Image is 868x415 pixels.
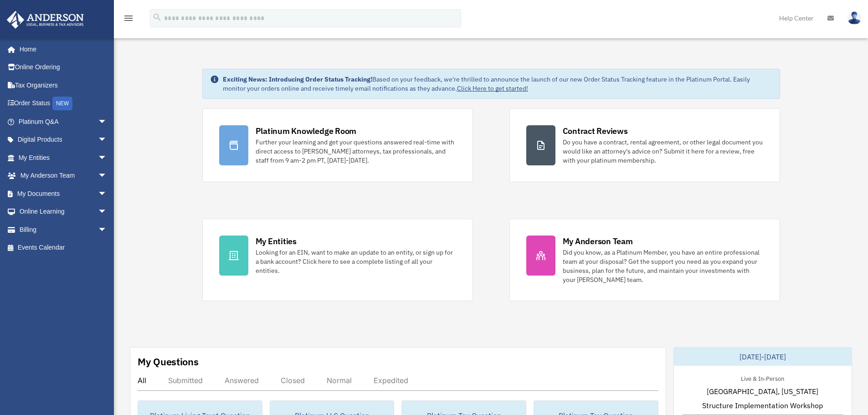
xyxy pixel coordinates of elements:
i: menu [123,13,134,24]
div: Answered [225,376,259,385]
span: arrow_drop_down [98,167,116,185]
a: Digital Productsarrow_drop_down [6,131,121,149]
span: [GEOGRAPHIC_DATA], [US_STATE] [707,386,818,397]
span: Structure Implementation Workshop [702,400,823,411]
a: Order StatusNEW [6,94,121,113]
div: All [138,376,146,385]
div: My Entities [256,236,297,247]
div: Platinum Knowledge Room [256,125,357,137]
img: User Pic [847,11,861,25]
span: arrow_drop_down [98,131,116,149]
a: Click Here to get started! [457,84,528,92]
a: My Entitiesarrow_drop_down [6,149,121,167]
div: My Questions [138,355,199,369]
img: Anderson Advisors Platinum Portal [4,11,87,29]
a: Platinum Q&Aarrow_drop_down [6,113,121,131]
div: Do you have a contract, rental agreement, or other legal document you would like an attorney's ad... [563,138,763,165]
i: search [152,12,162,22]
div: Looking for an EIN, want to make an update to an entity, or sign up for a bank account? Click her... [256,248,456,275]
div: Closed [281,376,305,385]
div: Live & In-Person [734,373,791,383]
a: My Entities Looking for an EIN, want to make an update to an entity, or sign up for a bank accoun... [202,219,473,301]
span: arrow_drop_down [98,149,116,167]
a: Home [6,40,116,58]
a: My Documentsarrow_drop_down [6,184,121,203]
a: My Anderson Teamarrow_drop_down [6,167,121,185]
div: Expedited [374,376,408,385]
a: Online Learningarrow_drop_down [6,203,121,221]
span: arrow_drop_down [98,184,116,203]
div: Submitted [168,376,203,385]
div: Normal [327,376,352,385]
a: My Anderson Team Did you know, as a Platinum Member, you have an entire professional team at your... [509,219,780,301]
a: Tax Organizers [6,76,121,94]
a: menu [123,16,134,24]
span: arrow_drop_down [98,220,116,239]
div: NEW [52,97,72,110]
div: [DATE]-[DATE] [674,348,852,366]
span: arrow_drop_down [98,203,116,221]
div: Further your learning and get your questions answered real-time with direct access to [PERSON_NAM... [256,138,456,165]
a: Contract Reviews Do you have a contract, rental agreement, or other legal document you would like... [509,108,780,182]
div: Did you know, as a Platinum Member, you have an entire professional team at your disposal? Get th... [563,248,763,284]
div: My Anderson Team [563,236,633,247]
a: Billingarrow_drop_down [6,220,121,239]
div: Based on your feedback, we're thrilled to announce the launch of our new Order Status Tracking fe... [223,75,772,93]
a: Events Calendar [6,239,121,257]
a: Platinum Knowledge Room Further your learning and get your questions answered real-time with dire... [202,108,473,182]
span: arrow_drop_down [98,113,116,131]
a: Online Ordering [6,58,121,77]
strong: Exciting News: Introducing Order Status Tracking! [223,75,372,83]
div: Contract Reviews [563,125,628,137]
